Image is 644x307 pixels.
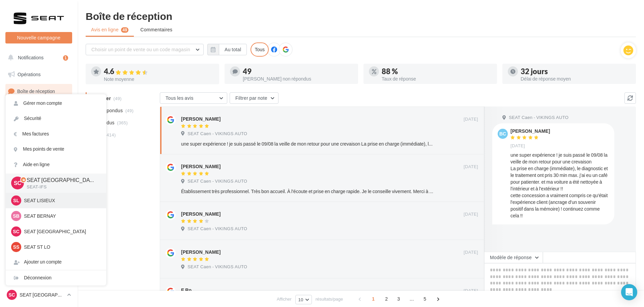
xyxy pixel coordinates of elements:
[187,178,247,184] span: SEAT Caen - VIKINGS AUTO
[187,131,247,137] span: SEAT Caen - VIKINGS AUTO
[166,95,194,101] span: Tous les avis
[316,296,343,302] span: résultats/page
[510,143,525,149] span: [DATE]
[464,116,478,122] span: [DATE]
[187,226,247,232] span: SEAT Caen - VIKINGS AUTO
[484,252,543,263] button: Modèle de réponse
[13,244,20,250] span: SS
[464,211,478,217] span: [DATE]
[181,141,434,147] div: une super expérience ! je suis passé le 09/08 la veille de mon retour pour une crevaison La prise...
[464,249,478,255] span: [DATE]
[6,142,106,157] a: Mes points de vente
[521,76,631,81] div: Délai de réponse moyen
[4,67,74,82] a: Opérations
[14,179,21,187] span: SC
[243,76,353,81] div: [PERSON_NAME] non répondus
[8,291,15,298] span: SC
[4,51,71,65] button: Notifications 1
[381,294,392,304] span: 2
[521,68,631,75] div: 32 jours
[4,185,74,205] a: PLV et print personnalisable
[181,116,221,122] div: [PERSON_NAME]
[86,11,636,21] div: Boîte de réception
[24,244,98,250] p: SEAT ST LO
[160,92,227,104] button: Tous les avis
[382,68,492,75] div: 88 %
[6,111,106,126] a: Sécurité
[464,164,478,170] span: [DATE]
[230,92,279,104] button: Filtrer par note
[104,68,214,75] div: 4.6
[406,294,417,304] span: ...
[181,211,221,217] div: [PERSON_NAME]
[499,130,506,137] span: bc
[63,55,68,61] div: 1
[4,168,74,183] a: Calendrier
[382,76,492,81] div: Taux de réponse
[6,96,106,111] a: Gérer mon compte
[91,47,190,52] span: Choisir un point de vente ou un code magasin
[219,44,247,55] button: Au total
[6,126,106,142] a: Mes factures
[105,132,116,137] span: (414)
[510,129,550,133] div: [PERSON_NAME]
[207,44,247,55] button: Au total
[621,284,637,300] div: Open Intercom Messenger
[13,197,19,204] span: SL
[187,264,247,270] span: SEAT Caen - VIKINGS AUTO
[17,88,55,94] span: Boîte de réception
[27,176,95,184] p: SEAT [GEOGRAPHIC_DATA]
[4,152,74,166] a: Médiathèque
[509,115,568,121] span: SEAT Caen - VIKINGS AUTO
[13,213,19,219] span: SB
[5,32,72,43] button: Nouvelle campagne
[24,213,98,219] p: SEAT BERNAY
[368,294,379,304] span: 1
[181,163,221,170] div: [PERSON_NAME]
[181,287,192,294] div: E Ro
[92,107,123,114] span: Non répondus
[277,296,292,302] span: Afficher
[251,42,269,57] div: Tous
[20,291,64,298] p: SEAT [GEOGRAPHIC_DATA]
[4,208,74,227] a: Campagnes DataOnDemand
[181,249,221,255] div: [PERSON_NAME]
[6,254,106,270] div: Ajouter un compte
[464,288,478,294] span: [DATE]
[4,118,74,132] a: Campagnes
[4,135,74,149] a: Contacts
[125,108,134,113] span: (49)
[243,68,353,75] div: 49
[27,184,95,190] p: SEAT-IFS
[6,157,106,172] a: Aide en ligne
[24,228,98,235] p: SEAT [GEOGRAPHIC_DATA]
[104,77,214,82] div: Note moyenne
[510,152,609,219] div: une super expérience ! je suis passé le 09/08 la veille de mon retour pour une crevaison La prise...
[295,295,312,304] button: 10
[13,228,19,235] span: SC
[393,294,404,304] span: 3
[86,44,204,55] button: Choisir un point de vente ou un code magasin
[298,297,303,302] span: 10
[419,294,430,304] span: 5
[4,101,74,116] a: Visibilité en ligne
[117,120,128,125] span: (365)
[6,270,106,285] div: Déconnexion
[24,197,98,204] p: SEAT LISIEUX
[18,55,43,60] span: Notifications
[18,71,40,77] span: Opérations
[181,188,434,195] div: Établissement très professionnel. Très bon accueil. À l'écoute et prise en charge rapide. Je le c...
[140,27,172,32] span: Commentaires
[4,84,74,98] a: Boîte de réception
[5,288,72,301] a: SC SEAT [GEOGRAPHIC_DATA]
